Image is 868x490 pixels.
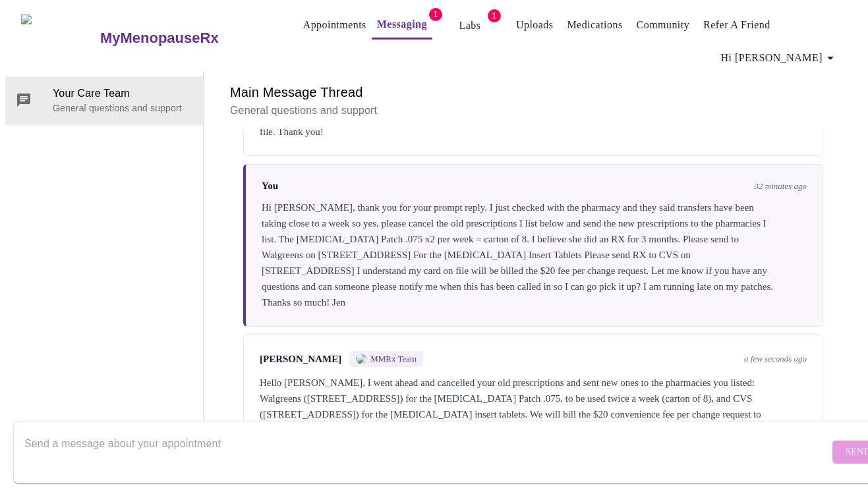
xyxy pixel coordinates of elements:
button: Hi [PERSON_NAME] [716,45,844,71]
div: Your Care TeamGeneral questions and support [5,76,203,124]
button: Medications [562,12,627,38]
h6: Main Message Thread [230,82,836,103]
a: Medications [567,16,622,34]
a: MyMenopauseRx [98,15,271,61]
a: Community [637,16,690,34]
a: Uploads [516,16,554,34]
span: Hi [PERSON_NAME] [721,49,838,67]
button: Uploads [511,12,559,38]
h3: MyMenopauseRx [100,30,219,47]
button: Labs [449,13,491,39]
button: Appointments [298,12,372,38]
img: MyMenopauseRx Logo [21,14,98,63]
button: Messaging [372,11,432,40]
img: MMRX [356,354,366,364]
button: Community [631,12,695,38]
div: Hello [PERSON_NAME], I went ahead and cancelled your old prescriptions and sent new ones to the p... [260,375,807,438]
a: Refer a Friend [703,16,770,34]
textarea: Send a message about your appointment [24,431,829,473]
div: Hi [PERSON_NAME], thank you for your prompt reply. I just checked with the pharmacy and they said... [262,200,807,310]
a: Appointments [303,16,366,34]
span: MMRx Team [370,354,417,364]
a: Labs [459,16,480,35]
span: 1 [429,8,442,21]
span: 1 [488,9,501,22]
span: You [262,180,278,192]
span: [PERSON_NAME] [260,354,341,365]
span: 32 minutes ago [755,181,807,192]
p: General questions and support [53,101,192,115]
span: Your Care Team [53,86,192,101]
span: a few seconds ago [744,354,807,364]
button: Refer a Friend [698,12,776,38]
p: General questions and support [230,103,836,119]
a: Messaging [377,15,427,34]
